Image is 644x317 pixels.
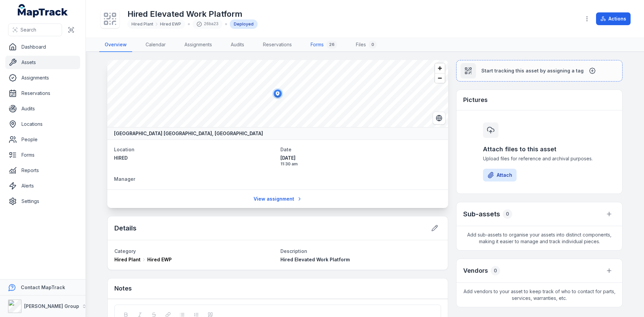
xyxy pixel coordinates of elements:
[503,209,512,219] div: 0
[5,164,80,177] a: Reports
[21,284,65,290] strong: Contact MapTrack
[5,117,80,131] a: Locations
[369,41,377,49] div: 0
[463,266,488,275] h3: Vendors
[463,95,488,105] h3: Pictures
[5,71,80,85] a: Assignments
[435,63,445,73] button: Zoom in
[326,41,337,49] div: 26
[114,223,137,233] h2: Details
[99,38,132,52] a: Overview
[457,226,622,250] span: Add sub-assets to organise your assets into distinct components, making it easier to manage and t...
[351,38,382,52] a: Files0
[5,195,80,208] a: Settings
[20,27,36,33] span: Search
[18,4,68,17] a: MapTrack
[230,19,258,29] div: Deployed
[463,209,500,219] h2: Sub-assets
[160,21,181,27] span: Hired EWP
[456,60,623,82] button: Start tracking this asset by assigning a tag
[114,284,132,293] h3: Notes
[114,256,141,263] span: Hired Plant
[5,179,80,193] a: Alerts
[114,248,136,254] span: Category
[483,169,517,181] button: Attach
[435,73,445,83] button: Zoom out
[114,176,135,182] span: Manager
[280,161,441,167] span: 11:30 am
[107,60,448,127] canvas: Map
[179,38,217,52] a: Assignments
[481,67,584,74] span: Start tracking this asset by assigning a tag
[5,40,80,54] a: Dashboard
[280,248,307,254] span: Description
[457,283,622,307] span: Add vendors to your asset to keep track of who to contact for parts, services, warranties, etc.
[280,257,350,262] span: Hired Elevated Work Platform
[305,38,342,52] a: Forms26
[225,38,250,52] a: Audits
[5,87,80,100] a: Reservations
[483,155,596,162] span: Upload files for reference and archival purposes.
[114,155,275,161] a: HIRED
[140,38,171,52] a: Calendar
[114,147,135,152] span: Location
[193,19,222,29] div: 26ba23
[147,256,172,263] span: Hired EWP
[596,12,631,25] button: Actions
[5,133,80,146] a: People
[114,155,128,161] span: HIRED
[280,155,441,161] span: [DATE]
[491,266,500,275] div: 0
[131,21,153,27] span: Hired Plant
[127,9,258,19] h1: Hired Elevated Work Platform
[280,155,441,167] time: 7/23/2025, 11:30:39 AM
[280,147,291,152] span: Date
[5,102,80,115] a: Audits
[5,56,80,69] a: Assets
[114,130,263,137] strong: [GEOGRAPHIC_DATA] [GEOGRAPHIC_DATA], [GEOGRAPHIC_DATA]
[249,193,307,205] a: View assignment
[258,38,297,52] a: Reservations
[433,112,445,124] button: Switch to Satellite View
[483,145,596,154] h3: Attach files to this asset
[8,23,62,36] button: Search
[5,148,80,162] a: Forms
[24,303,79,309] strong: [PERSON_NAME] Group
